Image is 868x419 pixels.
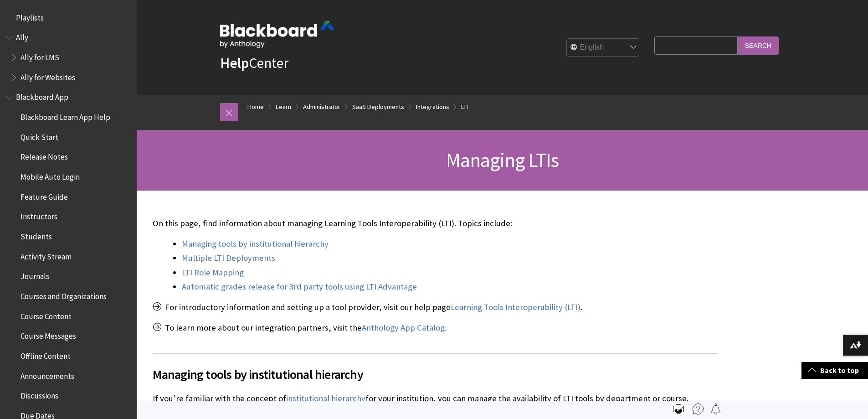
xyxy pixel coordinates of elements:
a: LTI Role Mapping [182,267,244,278]
a: Automatic grades release for 3rd party tools using LTI Advantage [182,281,417,292]
img: Follow this page [710,403,721,414]
img: Print [673,403,684,414]
span: Managing tools by institutional hierarchy [153,365,718,384]
span: Instructors [21,209,57,222]
span: Discussions [21,388,58,400]
span: Managing LTIs [446,147,559,172]
a: Administrator [303,101,340,113]
input: Search [738,36,779,54]
a: Managing tools by institutional hierarchy [182,238,329,249]
span: Blackboard App [16,90,68,102]
span: Blackboard Learn App Help [21,109,110,122]
a: Anthology App Catalog [362,322,445,333]
a: Multiple LTI Deployments [182,253,275,264]
span: Ally [16,30,28,42]
img: More help [693,403,704,414]
span: Anthology App Catalog [362,322,445,333]
a: Back to top [801,362,868,379]
span: Feature Guide [21,189,68,202]
a: Home [247,101,264,113]
p: If you’re familiar with the concept of for your institution, you can manage the availability of L... [153,393,718,404]
span: Course Messages [21,329,76,341]
a: SaaS Deployments [352,101,404,113]
span: Mobile Auto Login [21,169,80,181]
a: HelpCenter [220,54,288,72]
span: Course Content [21,309,72,321]
span: Release Notes [21,150,68,162]
img: Blackboard by Anthology [220,21,334,48]
p: For introductory information and setting up a tool provider, visit our help page . [153,301,718,313]
span: Activity Stream [21,249,72,261]
a: institutional hierarchy [286,393,365,404]
span: Courses and Organizations [21,289,107,301]
nav: Book outline for Playlists [5,10,131,26]
strong: Help [220,54,249,72]
a: Integrations [416,101,449,113]
span: Offline Content [21,348,71,361]
select: Site Language Selector [567,39,640,57]
span: Ally for LMS [21,50,59,62]
span: Quick Start [21,129,58,142]
span: Ally for Websites [21,70,75,82]
span: Playlists [16,10,44,22]
span: Announcements [21,368,74,381]
a: LTI [461,101,468,113]
span: Students [21,229,52,241]
a: Learn [276,101,291,113]
span: . [445,322,447,333]
p: On this page, find information about managing Learning Tools Interoperability (LTI). Topics include: [153,217,718,229]
span: To learn more about our integration partners, visit the [165,322,362,333]
a: Learning Tools Interoperability (LTI) [451,302,580,313]
span: Journals [21,269,49,281]
nav: Book outline for Anthology Ally Help [5,30,131,85]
